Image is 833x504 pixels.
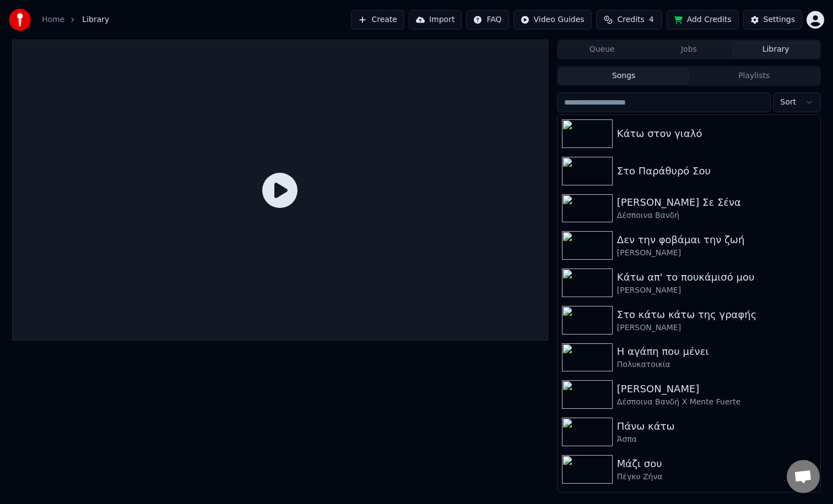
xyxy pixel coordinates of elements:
span: 4 [649,14,654,25]
div: Πολυκατοικία [617,359,816,370]
div: Δέσποινα Βανδή [617,210,816,221]
button: Settings [743,10,802,30]
button: Credits4 [596,10,662,30]
span: Library [82,14,109,25]
div: Δέσποινα Βανδή Χ Mente Fuerte [617,397,816,408]
div: Άσπα [617,434,816,445]
div: [PERSON_NAME] [617,248,816,259]
div: Settings [764,14,795,25]
div: Στο Παράθυρό Σου [617,163,816,179]
div: Κάτω απ' το πουκάμισό μου [617,270,816,285]
img: youka [9,9,31,31]
div: Η αγάπη που μένει [617,344,816,359]
button: Add Credits [667,10,739,30]
button: Video Guides [513,10,592,30]
button: FAQ [466,10,509,30]
div: [PERSON_NAME] Σε Σένα [617,195,816,210]
button: Library [732,42,819,58]
button: Playlists [689,68,819,84]
div: Πέγκυ Ζήνα [617,472,816,483]
div: Στο κάτω κάτω της γραφής [617,307,816,322]
nav: breadcrumb [42,14,109,25]
div: [PERSON_NAME] [617,285,816,296]
button: Create [351,10,404,30]
a: Home [42,14,64,25]
button: Songs [559,68,689,84]
button: Import [409,10,462,30]
div: [PERSON_NAME] [617,381,816,397]
span: Credits [617,14,644,25]
a: Open chat [787,460,820,493]
div: Πάνω κάτω [617,419,816,434]
div: Κάτω στον γιαλό [617,126,816,141]
button: Queue [559,42,646,58]
div: [PERSON_NAME] [617,322,816,333]
span: Sort [780,97,796,108]
div: Δεν την φοβάμαι την ζωή [617,232,816,248]
button: Jobs [646,42,733,58]
div: Μάζι σου [617,456,816,472]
